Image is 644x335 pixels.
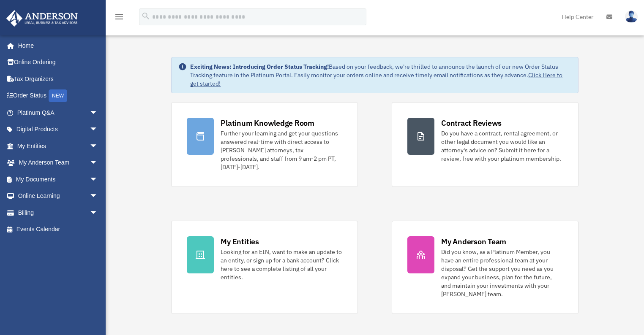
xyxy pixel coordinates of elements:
div: Did you know, as a Platinum Member, you have an entire professional team at your disposal? Get th... [441,248,563,298]
a: My Anderson Teamarrow_drop_down [6,154,111,171]
span: arrow_drop_down [90,104,106,122]
a: Billingarrow_drop_down [6,204,111,221]
i: search [141,11,150,21]
a: Platinum Knowledge Room Further your learning and get your questions answered real-time with dire... [171,102,358,187]
a: My Anderson Team Did you know, as a Platinum Member, you have an entire professional team at your... [392,221,579,314]
div: Based on your feedback, we're thrilled to announce the launch of our new Order Status Tracking fe... [190,62,571,88]
strong: Exciting News: Introducing Order Status Tracking! [190,63,329,70]
div: Do you have a contract, rental agreement, or other legal document you would like an attorney's ad... [441,129,563,163]
i: menu [114,12,124,22]
span: arrow_drop_down [90,204,106,222]
a: Online Learningarrow_drop_down [6,188,111,205]
a: My Documentsarrow_drop_down [6,171,111,188]
a: Tax Organizers [6,70,111,87]
span: arrow_drop_down [90,138,106,155]
a: menu [114,15,124,22]
a: Home [6,37,106,54]
a: Click Here to get started! [190,71,562,87]
span: arrow_drop_down [90,121,106,138]
a: Platinum Q&Aarrow_drop_down [6,104,111,121]
span: arrow_drop_down [90,154,106,172]
img: Anderson Advisors Platinum Portal [4,10,80,27]
span: arrow_drop_down [90,188,106,205]
div: Platinum Knowledge Room [221,118,314,128]
a: My Entities Looking for an EIN, want to make an update to an entity, or sign up for a bank accoun... [171,221,358,314]
a: My Entitiesarrow_drop_down [6,138,111,154]
div: My Anderson Team [441,236,506,247]
img: User Pic [625,11,638,23]
a: Online Ordering [6,54,111,71]
a: Contract Reviews Do you have a contract, rental agreement, or other legal document you would like... [392,102,579,187]
div: NEW [49,89,67,102]
div: Contract Reviews [441,118,502,128]
div: Looking for an EIN, want to make an update to an entity, or sign up for a bank account? Click her... [221,248,342,281]
span: arrow_drop_down [90,171,106,188]
div: My Entities [221,236,259,247]
div: Further your learning and get your questions answered real-time with direct access to [PERSON_NAM... [221,129,342,171]
a: Order StatusNEW [6,87,111,105]
a: Events Calendar [6,221,111,238]
a: Digital Productsarrow_drop_down [6,121,111,138]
